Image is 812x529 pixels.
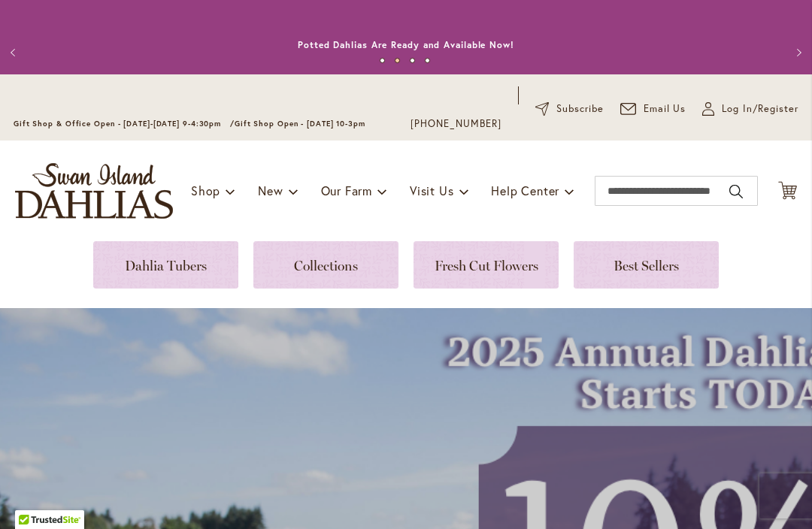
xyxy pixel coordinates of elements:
span: Gift Shop Open - [DATE] 10-3pm [235,119,365,128]
span: Log In/Register [722,101,798,116]
span: Subscribe [556,101,604,116]
button: 3 of 4 [410,58,415,63]
span: Visit Us [410,183,453,198]
span: Our Farm [321,183,372,198]
span: Help Center [491,183,559,198]
button: 1 of 4 [380,58,385,63]
a: Potted Dahlias Are Ready and Available Now! [298,39,514,50]
button: Next [782,38,812,68]
span: Shop [191,183,220,198]
span: Gift Shop & Office Open - [DATE]-[DATE] 9-4:30pm / [14,119,235,128]
a: Subscribe [535,101,604,116]
button: 2 of 4 [395,58,400,63]
a: store logo [15,163,173,219]
a: Log In/Register [702,101,798,116]
span: Email Us [644,101,686,116]
button: 4 of 4 [425,58,430,63]
a: Email Us [620,101,686,116]
span: New [258,183,283,198]
a: [PHONE_NUMBER] [411,116,501,131]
